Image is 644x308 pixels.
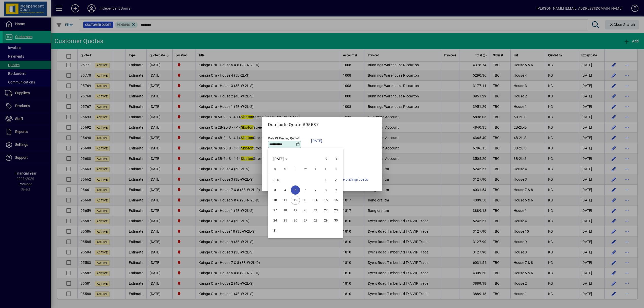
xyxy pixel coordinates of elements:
span: 13 [301,196,310,205]
button: Choose month and year [271,154,290,163]
span: S [335,167,337,171]
span: 8 [321,185,330,195]
span: 9 [331,185,341,195]
span: S [274,167,276,171]
button: Tue Aug 05 2025 [290,185,300,195]
span: 30 [331,216,341,225]
button: Sat Aug 23 2025 [331,205,341,215]
button: Sun Aug 17 2025 [270,205,280,215]
span: 29 [321,216,330,225]
span: 22 [321,206,330,215]
button: Sat Aug 16 2025 [331,195,341,205]
span: M [284,167,287,171]
button: Tue Aug 19 2025 [290,205,300,215]
span: 1 [321,175,330,184]
span: 15 [321,196,330,205]
span: 31 [271,226,280,235]
button: Thu Aug 14 2025 [311,195,321,205]
button: Sun Aug 24 2025 [270,215,280,226]
span: 26 [291,216,300,225]
span: 20 [301,206,310,215]
button: Thu Aug 07 2025 [311,185,321,195]
span: 12 [291,196,300,205]
button: Sun Aug 10 2025 [270,195,280,205]
button: Fri Aug 08 2025 [321,185,331,195]
span: 4 [281,185,290,195]
span: 25 [281,216,290,225]
td: AUG [270,175,321,185]
button: Tue Aug 12 2025 [290,195,300,205]
span: 7 [311,185,320,195]
button: Fri Aug 22 2025 [321,205,331,215]
span: 24 [271,216,280,225]
button: Fri Aug 15 2025 [321,195,331,205]
button: Sat Aug 09 2025 [331,185,341,195]
button: Previous month [321,154,331,164]
span: 16 [331,196,341,205]
span: F [325,167,327,171]
span: 6 [301,185,310,195]
span: 10 [271,196,280,205]
button: Wed Aug 13 2025 [300,195,311,205]
button: Sat Aug 02 2025 [331,175,341,185]
button: Mon Aug 18 2025 [280,205,290,215]
span: 3 [271,185,280,195]
button: Wed Aug 20 2025 [300,205,311,215]
button: Sun Aug 03 2025 [270,185,280,195]
button: Mon Aug 04 2025 [280,185,290,195]
button: Wed Aug 06 2025 [300,185,311,195]
span: 14 [311,196,320,205]
span: 11 [281,196,290,205]
span: 19 [291,206,300,215]
span: 21 [311,206,320,215]
button: Fri Aug 29 2025 [321,215,331,226]
button: Sat Aug 30 2025 [331,215,341,226]
button: Thu Aug 28 2025 [311,215,321,226]
button: Fri Aug 01 2025 [321,175,331,185]
span: 5 [291,185,300,195]
button: Mon Aug 11 2025 [280,195,290,205]
button: Tue Aug 26 2025 [290,215,300,226]
button: Thu Aug 21 2025 [311,205,321,215]
span: W [304,167,307,171]
span: 17 [271,206,280,215]
button: Sun Aug 31 2025 [270,226,280,236]
button: Wed Aug 27 2025 [300,215,311,226]
button: Next month [331,154,342,164]
span: 23 [331,206,341,215]
span: 18 [281,206,290,215]
span: 28 [311,216,320,225]
span: 27 [301,216,310,225]
span: T [294,167,296,171]
span: [DATE] [273,157,284,161]
span: T [315,167,316,171]
button: Mon Aug 25 2025 [280,215,290,226]
span: 2 [331,175,341,184]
